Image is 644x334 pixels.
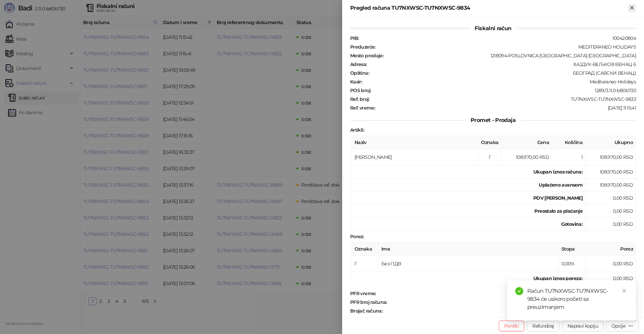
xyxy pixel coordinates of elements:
td: 0,00 RSD [586,272,636,285]
strong: PFR vreme : [350,290,376,296]
strong: POS broj : [350,87,371,93]
strong: Porez : [350,233,364,240]
div: TU7NXWSC-TU7NXWSC-9834 [388,299,637,305]
td: Г [352,256,379,272]
strong: Ref. vreme : [350,105,375,111]
button: Opcije [606,321,639,331]
strong: PIB : [350,35,359,41]
strong: Opština : [350,70,369,76]
td: [PERSON_NAME] [352,149,478,165]
td: Без ПДВ [379,256,559,272]
button: Napravi kopiju [562,321,603,331]
div: 1289/3.11.0-b80b730 [371,87,637,93]
span: Fiskalni račun [469,25,517,31]
strong: Mesto prodaje : [350,53,383,59]
div: Pregled računa TU7NXWSC-TU7NXWSC-9834 [350,4,628,12]
th: Stopa [559,243,586,256]
strong: Brojač računa : [350,308,382,314]
strong: Kasir : [350,79,362,85]
th: Porez [586,243,636,256]
strong: PFR broj računa : [350,299,387,305]
div: 100420804 [359,35,637,41]
strong: Adresa : [350,61,367,67]
strong: PDV [PERSON_NAME] [533,195,583,201]
div: 2546/9834ПП [383,308,637,314]
th: Oznaka [352,243,379,256]
td: 1 [552,149,586,165]
strong: Preduzeće : [350,44,375,50]
div: БЕОГРАД (САВСКИ ВЕНАЦ) [370,70,637,76]
div: 1218094-POSLOVNICA [GEOGRAPHIC_DATA] [GEOGRAPHIC_DATA] [384,53,637,59]
td: 0,00 RSD [586,205,636,218]
td: 0,00 RSD [586,192,636,205]
a: Close [621,287,628,294]
strong: Artikli : [350,127,364,133]
td: 0,00 RSD [586,256,636,272]
td: 0,00% [559,256,586,272]
strong: Gotovina : [561,221,583,227]
div: Opcije [611,323,625,329]
span: Promet - Prodaja [465,117,521,123]
strong: Uplaćeno avansom [539,182,583,188]
td: 108.970,00 RSD [586,165,636,179]
div: Račun TU7NXWSC-TU7NXWSC-9834 će uskoro početi sa preuzimanjem [527,287,628,311]
span: check-circle [515,287,523,295]
div: MEDITERANEO HOLIDAYS [376,44,637,50]
td: 108.970,00 RSD [586,149,636,165]
button: Poništi [499,321,525,331]
td: 108.970,00 RSD [502,149,552,165]
button: Refundiraj [527,321,559,331]
th: Oznaka [478,136,502,149]
button: Zatvori [628,4,636,12]
div: [DATE] 11:15:42 [377,290,637,296]
strong: Ukupan iznos poreza: [533,275,583,281]
th: Količina [552,136,586,149]
td: 108.970,00 RSD [586,179,636,192]
span: Napravi kopiju [568,323,598,329]
strong: Ukupan iznos računa : [533,169,583,175]
th: Ukupno [586,136,636,149]
strong: Preostalo za plaćanje [534,208,583,214]
th: Ime [379,243,559,256]
div: Mediteraneo Holidays [363,79,637,85]
div: ХАЈДУК-ВЕЉКОВ ВЕНАЦ 6 [368,61,637,67]
div: [DATE] 11:15:41 [376,105,637,111]
td: 0,00 RSD [586,218,636,231]
span: close [622,288,627,293]
th: Naziv [352,136,478,149]
strong: Ref. broj : [350,96,369,102]
td: Г [478,149,502,165]
div: TU7NXWSC-TU7NXWSC-9833 [370,96,637,102]
th: Cena [502,136,552,149]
